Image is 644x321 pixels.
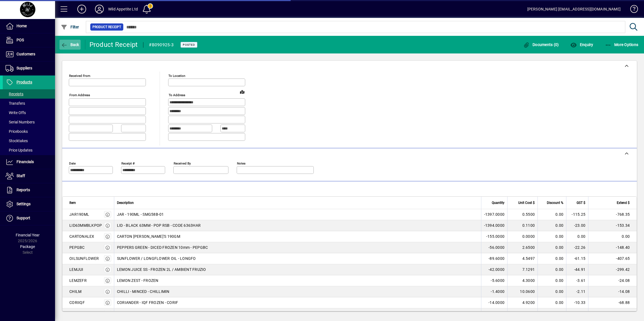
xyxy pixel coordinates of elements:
span: Description [117,200,134,206]
span: Settings [17,202,31,206]
a: Staff [3,169,55,183]
span: Write Offs [6,110,26,115]
td: -44.91 [566,264,588,275]
div: LEMZEFR [69,278,87,283]
a: Home [3,19,55,33]
span: Posted [183,43,195,47]
a: Support [3,211,55,225]
div: CHILM [69,289,81,294]
td: 0.00 [588,231,637,242]
span: 0.5500 [522,212,535,217]
td: -768.35 [588,209,637,220]
div: LEMJUI [69,267,83,272]
td: -68.88 [588,297,637,308]
div: CARTONALEX [69,234,94,239]
span: Home [17,24,27,28]
span: 10.0600 [520,289,535,294]
mat-label: Receipt # [121,161,135,165]
span: Filter [61,25,79,29]
div: Wild Appetite Ltd [108,5,138,14]
a: Pricebooks [3,127,55,136]
span: Reports [17,188,30,192]
td: -24.08 [588,275,637,286]
a: View on map [238,87,247,96]
td: -1.4000 [481,286,507,297]
a: Transfers [3,99,55,108]
td: -155.0000 [481,231,507,242]
td: PARSLEY - IQF - PARCU [114,308,481,319]
mat-label: Received by [174,161,191,165]
button: Enquiry [569,40,594,50]
span: Products [17,80,32,84]
span: Transfers [6,101,25,106]
div: [PERSON_NAME] [EMAIL_ADDRESS][DOMAIN_NAME] [527,5,621,14]
div: CORIIQF [69,300,85,305]
td: SUNFLOWER / LONGFLOWER OIL - LONGFO [114,253,481,264]
span: Enquiry [570,42,593,47]
td: 0.00 [537,242,566,253]
span: 2.6500 [522,245,535,250]
td: 0.00 [537,264,566,275]
span: Unit Cost $ [518,200,535,206]
span: 4.5497 [522,256,535,261]
mat-label: To location [168,74,185,78]
span: Stocktakes [6,139,28,143]
span: Quantity [492,200,504,206]
a: Settings [3,197,55,211]
span: Financial Year [16,233,40,237]
a: Customers [3,47,55,61]
span: POS [17,38,24,42]
span: More Options [605,42,638,47]
span: Documents (0) [523,42,559,47]
td: -11.2000 [481,308,507,319]
td: -42.0000 [481,264,507,275]
td: 0.00 [537,308,566,319]
td: CARTON [PERSON_NAME]'S 190GM [114,231,481,242]
td: LID - BLACK 63MM - POP RSB - CODE 6363HAR [114,220,481,231]
app-page-header-button: Back [55,40,85,50]
a: Knowledge Base [626,1,637,19]
div: Product Receipt [89,40,138,49]
span: Serial Numbers [6,120,35,124]
td: -2.11 [566,286,588,297]
span: Item [69,200,76,206]
a: Stocktakes [3,136,55,145]
td: LEMON JUICE SS - FROZEN 2L / AMBIENT FRUZIO [114,264,481,275]
td: 0.00 [537,297,566,308]
a: Price Updates [3,145,55,155]
td: CHILLI - MINCED - CHILLIMIN [114,286,481,297]
td: -56.0000 [481,242,507,253]
span: 4.3000 [522,278,535,283]
td: PEPPERS GREEN - DICED FROZEN 10mm - PEPGBC [114,242,481,253]
span: Receipts [6,92,23,96]
a: POS [3,33,55,47]
button: Add [73,4,91,14]
a: Reports [3,183,55,197]
td: -14.0000 [481,297,507,308]
td: -61.15 [566,253,588,264]
td: -153.34 [588,220,637,231]
div: LID63MMBLKPOP [69,223,102,228]
span: 9.6800 [522,311,535,316]
mat-label: Received From [69,74,90,78]
td: -10.33 [566,297,588,308]
td: -148.40 [588,242,637,253]
button: Profile [91,4,108,14]
mat-label: Notes [237,161,245,165]
button: Filter [59,22,81,32]
div: JAR190ML [69,212,89,217]
div: PARSLEYIQF [69,311,92,316]
span: Price Updates [6,148,32,152]
td: -115.25 [566,209,588,220]
span: Extend $ [617,200,630,206]
span: 0.1100 [522,223,535,228]
span: 4.9200 [522,300,535,305]
td: JAR - 190ML - SMG58B-01 [114,209,481,220]
a: Receipts [3,89,55,99]
div: #B090925-3 [149,41,174,49]
span: Staff [17,174,25,178]
td: -16.26 [566,308,588,319]
td: 0.00 [537,253,566,264]
td: -89.6000 [481,253,507,264]
span: Support [17,216,30,220]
